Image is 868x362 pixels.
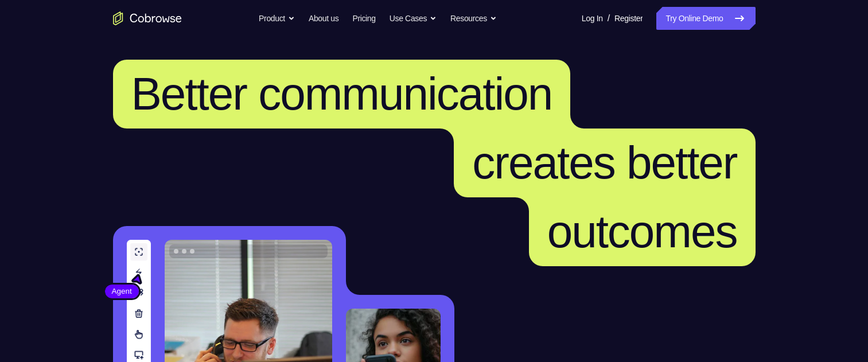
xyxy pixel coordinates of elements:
span: Agent [105,286,139,297]
button: Product [259,7,295,30]
a: Register [614,7,643,30]
span: / [608,11,610,25]
span: outcomes [547,206,737,257]
button: Resources [450,7,497,30]
a: Go to the home page [113,11,182,25]
span: Better communication [131,68,552,119]
button: Use Cases [390,7,437,30]
a: Try Online Demo [656,7,755,30]
a: Log In [582,7,603,30]
a: About us [309,7,338,30]
span: creates better [472,137,737,188]
a: Pricing [352,7,375,30]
